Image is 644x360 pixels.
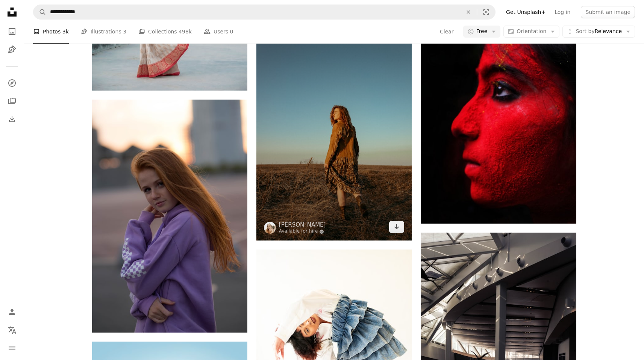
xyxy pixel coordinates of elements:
[33,5,496,20] form: Find visuals sitewide
[5,94,20,109] a: Collections
[476,28,488,35] span: Free
[576,28,594,34] span: Sort by
[5,112,20,127] a: Download History
[439,26,454,38] button: Clear
[264,222,276,234] img: Go to Megan Ruth's profile
[279,221,326,228] a: [PERSON_NAME]
[477,5,495,19] button: Visual search
[502,6,550,18] a: Get Unsplash+
[581,6,635,18] button: Submit an image
[5,5,20,21] a: Home — Unsplash
[123,27,126,36] span: 3
[256,128,412,135] a: a woman walking through a dry grass field
[562,26,635,38] button: Sort byRelevance
[550,6,575,18] a: Log in
[5,24,20,39] a: Photos
[421,103,576,110] a: a person with red paint on their face
[204,20,233,44] a: Users 0
[81,20,126,44] a: Illustrations 3
[279,228,326,234] a: Available for hire
[33,5,46,19] button: Search Unsplash
[503,26,559,38] button: Orientation
[5,322,20,337] button: Language
[389,221,404,233] a: Download
[138,20,192,44] a: Collections 498k
[230,27,233,36] span: 0
[92,213,247,219] a: woman wearing purple jacket
[5,340,20,355] button: Menu
[179,27,192,36] span: 498k
[463,26,501,38] button: Free
[256,23,412,241] img: a woman walking through a dry grass field
[5,76,20,91] a: Explore
[576,28,622,35] span: Relevance
[5,42,20,57] a: Illustrations
[421,345,576,352] a: a large airplane is parked inside of a building
[92,100,247,333] img: woman wearing purple jacket
[5,304,20,319] a: Log in / Sign up
[460,5,477,19] button: Clear
[517,28,546,34] span: Orientation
